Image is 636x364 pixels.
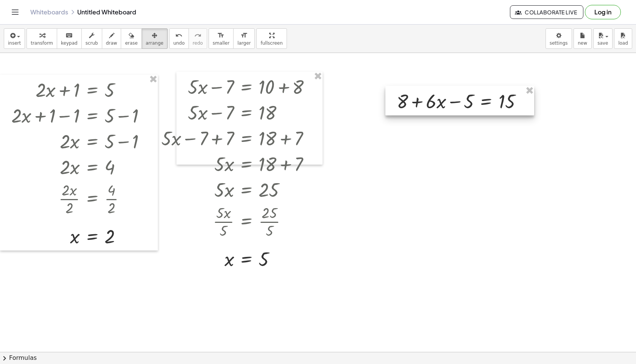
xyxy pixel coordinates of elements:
button: undoundo [169,28,189,49]
button: Toggle navigation [9,6,21,18]
button: keyboardkeypad [57,28,82,49]
span: load [618,40,628,46]
span: arrange [146,40,164,46]
button: insert [4,28,25,49]
button: format_sizesmaller [209,28,234,49]
button: load [614,28,632,49]
span: larger [237,40,251,46]
span: fullscreen [260,40,282,46]
button: redoredo [189,28,207,49]
i: keyboard [65,31,73,40]
button: settings [546,28,572,49]
i: undo [175,31,182,40]
span: keypad [61,40,78,46]
span: draw [106,40,117,46]
span: erase [125,40,137,46]
span: settings [550,40,568,46]
button: fullscreen [256,28,287,49]
button: transform [26,28,57,49]
i: format_size [217,31,224,40]
span: save [597,40,608,46]
button: draw [102,28,122,49]
span: insert [8,40,21,46]
button: arrange [142,28,168,49]
span: transform [31,40,53,46]
span: Collaborate Live [516,9,577,16]
a: Whiteboards [30,8,68,16]
i: format_size [240,31,248,40]
button: new [574,28,592,49]
button: scrub [81,28,102,49]
button: format_sizelarger [233,28,255,49]
button: save [593,28,613,49]
button: Log in [585,5,621,19]
button: Collaborate Live [510,5,583,19]
span: new [578,40,587,46]
button: erase [121,28,142,49]
i: redo [194,31,201,40]
span: redo [193,40,203,46]
span: smaller [213,40,229,46]
span: undo [173,40,185,46]
span: scrub [86,40,98,46]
